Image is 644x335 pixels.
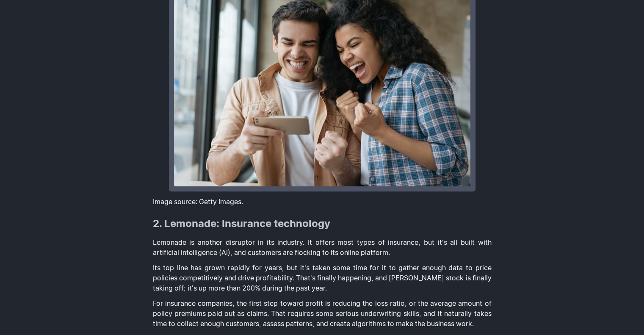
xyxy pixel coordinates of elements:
[153,237,492,257] p: Lemonade is another disruptor in its industry. It offers most types of insurance, but it's all bu...
[153,263,492,293] p: Its top line has grown rapidly for years, but it's taken some time for it to gather enough data t...
[153,298,492,329] p: For insurance companies, the first step toward profit is reducing the loss ratio, or the average ...
[153,197,492,207] p: Image source: Getty Images.
[153,217,492,230] h2: 2. Lemonade: Insurance technology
